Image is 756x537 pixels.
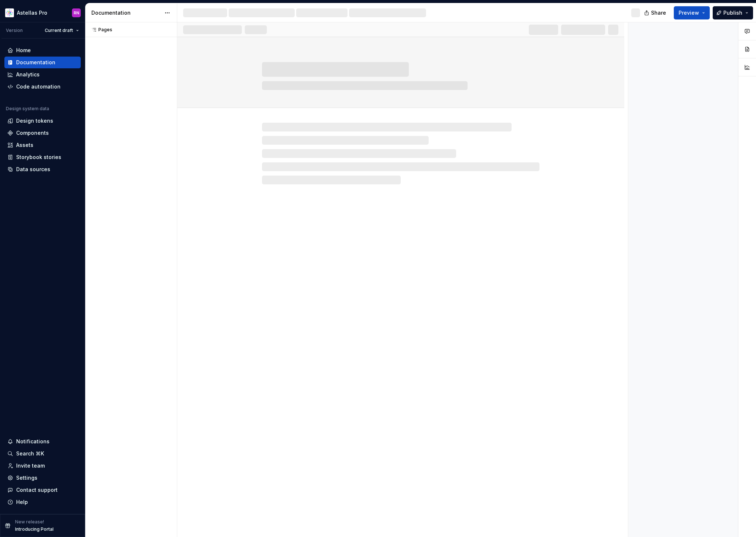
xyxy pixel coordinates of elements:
a: Settings [4,472,81,484]
div: Data sources [16,166,50,173]
button: Astellas ProRN [1,5,84,21]
button: Preview [674,6,710,19]
div: Contact support [16,486,58,494]
div: Settings [16,474,37,482]
div: Documentation [16,59,55,66]
button: Help [4,496,81,508]
button: Publish [713,6,753,19]
a: Design tokens [4,115,81,127]
button: Search ⌘K [4,448,81,459]
div: Design system data [6,106,49,112]
a: Invite team [4,460,81,472]
a: Analytics [4,69,81,80]
div: Analytics [16,71,40,78]
div: Home [16,47,31,54]
div: Components [16,129,49,137]
div: Design tokens [16,117,53,125]
p: Introducing Portal [15,526,54,532]
div: Pages [88,27,112,33]
a: Code automation [4,81,81,93]
button: Current draft [41,25,82,36]
span: Share [651,9,666,17]
div: Notifications [16,438,50,445]
div: Astellas Pro [17,9,47,17]
div: Assets [16,141,33,149]
a: Components [4,127,81,139]
div: Help [16,498,28,506]
button: Contact support [4,484,81,496]
span: Publish [723,9,742,17]
button: Share [640,6,671,19]
p: New release! [15,519,44,525]
div: RN [74,10,79,16]
span: Current draft [45,28,73,33]
div: Code automation [16,83,61,90]
a: Data sources [4,163,81,175]
img: b2369ad3-f38c-46c1-b2a2-f2452fdbdcd2.png [5,8,14,17]
a: Storybook stories [4,151,81,163]
a: Assets [4,139,81,151]
div: Invite team [16,462,45,469]
a: Documentation [4,57,81,68]
div: Version [6,28,23,33]
button: Notifications [4,436,81,447]
div: Storybook stories [16,154,61,161]
a: Home [4,44,81,56]
span: Preview [679,9,699,17]
div: Documentation [91,9,161,17]
div: Search ⌘K [16,450,44,457]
